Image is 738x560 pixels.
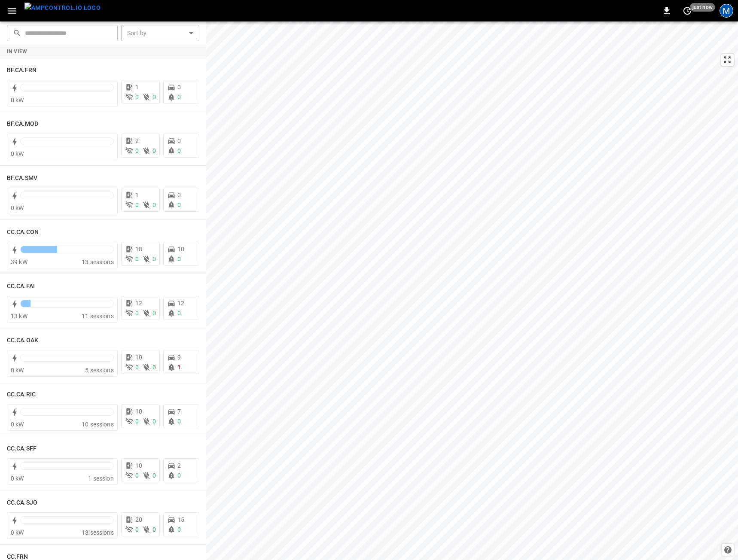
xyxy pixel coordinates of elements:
[7,228,39,237] h6: CC.CA.CON
[11,150,24,157] span: 0 kW
[88,475,113,482] span: 1 session
[11,529,24,536] span: 0 kW
[135,472,139,479] span: 0
[7,444,37,453] h6: CC.CA.SFF
[24,3,101,13] img: ampcontrol.io logo
[152,310,156,317] span: 0
[135,246,142,253] span: 18
[135,364,139,371] span: 0
[720,4,733,18] div: profile-icon
[135,354,142,361] span: 10
[152,147,156,154] span: 0
[177,472,181,479] span: 0
[152,201,156,208] span: 0
[152,364,156,371] span: 0
[135,418,139,425] span: 0
[135,516,142,523] span: 20
[7,390,36,399] h6: CC.CA.RIC
[11,204,24,211] span: 0 kW
[135,201,139,208] span: 0
[177,147,181,154] span: 0
[135,310,139,317] span: 0
[152,94,156,100] span: 0
[7,282,35,291] h6: CC.CA.FAI
[690,3,715,12] span: just now
[11,367,24,374] span: 0 kW
[85,367,114,374] span: 5 sessions
[11,313,27,320] span: 13 kW
[177,201,181,208] span: 0
[177,137,181,144] span: 0
[11,97,24,103] span: 0 kW
[135,137,139,144] span: 2
[135,256,139,262] span: 0
[177,84,181,91] span: 0
[135,526,139,533] span: 0
[177,310,181,317] span: 0
[82,313,114,320] span: 11 sessions
[7,498,37,508] h6: CC.CA.SJO
[177,256,181,262] span: 0
[82,259,114,265] span: 13 sessions
[177,418,181,425] span: 0
[7,173,37,183] h6: BF.CA.SMV
[135,147,139,154] span: 0
[11,475,24,482] span: 0 kW
[177,300,184,307] span: 12
[206,21,738,560] canvas: Map
[152,472,156,479] span: 0
[135,462,142,469] span: 10
[11,421,24,428] span: 0 kW
[177,516,184,523] span: 15
[7,66,37,75] h6: BF.CA.FRN
[135,408,142,415] span: 10
[7,49,27,55] strong: In View
[152,418,156,425] span: 0
[177,462,181,469] span: 2
[152,256,156,262] span: 0
[135,94,139,100] span: 0
[135,84,139,91] span: 1
[177,364,181,371] span: 1
[7,336,38,345] h6: CC.CA.OAK
[82,529,114,536] span: 13 sessions
[177,192,181,198] span: 0
[680,4,694,18] button: set refresh interval
[177,354,181,361] span: 9
[11,259,27,265] span: 39 kW
[177,94,181,100] span: 0
[177,526,181,533] span: 0
[7,119,38,129] h6: BF.CA.MOD
[177,408,181,415] span: 7
[135,300,142,307] span: 12
[152,526,156,533] span: 0
[82,421,114,428] span: 10 sessions
[135,192,139,198] span: 1
[177,246,184,253] span: 10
